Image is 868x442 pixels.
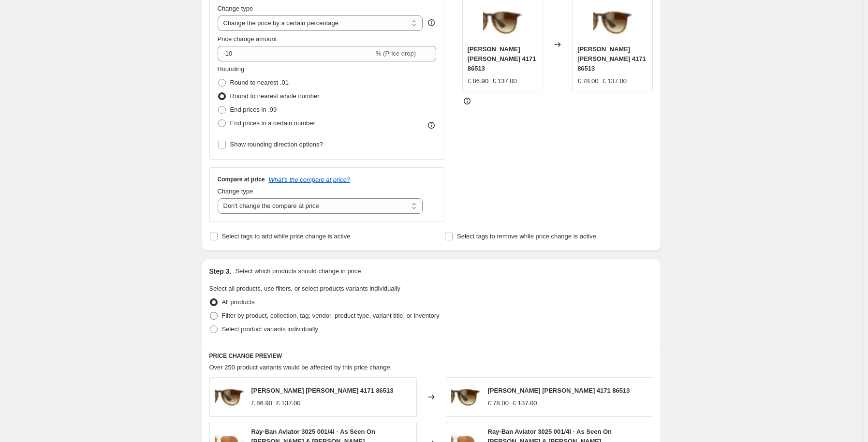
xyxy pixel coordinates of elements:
[488,399,509,407] span: £ 78.00
[222,325,318,333] span: Select product variants individually
[222,298,255,306] span: All products
[230,119,315,127] span: End prices in a certain number
[269,176,351,183] button: What's the compare at price?
[457,233,596,240] span: Select tags to remove while price change is active
[603,77,627,85] span: £ 137.00
[230,141,323,148] span: Show rounding direction options?
[222,312,440,319] span: Filter by product, collection, tag, vendor, product type, variant title, or inventory
[209,352,653,360] h6: PRICE CHANGE PREVIEW
[427,18,436,28] div: help
[488,387,630,394] span: [PERSON_NAME] [PERSON_NAME] 4171 86513
[209,266,232,276] h2: Step 3.
[593,3,632,42] img: ray-ban-erika-4171-86513-hd-1_80x.jpg
[577,77,598,85] span: £ 78.00
[218,176,265,183] h3: Compare at price
[468,77,488,85] span: £ 86.90
[230,92,320,100] span: Round to nearest whole number
[251,387,394,394] span: [PERSON_NAME] [PERSON_NAME] 4171 86513
[251,399,272,407] span: £ 86.90
[215,383,244,412] img: ray-ban-erika-4171-86513-hd-1_80x.jpg
[230,79,289,86] span: Round to nearest .01
[513,399,537,407] span: £ 137.00
[218,188,253,195] span: Change type
[483,3,522,42] img: ray-ban-erika-4171-86513-hd-1_80x.jpg
[218,65,245,73] span: Rounding
[218,46,374,61] input: -15
[492,77,517,85] span: £ 137.00
[222,233,351,240] span: Select tags to add while price change is active
[276,399,301,407] span: £ 137.00
[577,45,646,72] span: [PERSON_NAME] [PERSON_NAME] 4171 86513
[451,383,480,412] img: ray-ban-erika-4171-86513-hd-1_80x.jpg
[468,45,536,72] span: [PERSON_NAME] [PERSON_NAME] 4171 86513
[218,35,277,43] span: Price change amount
[218,5,253,12] span: Change type
[376,50,416,57] span: % (Price drop)
[209,364,392,371] span: Over 250 product variants would be affected by this price change:
[230,106,277,113] span: End prices in .99
[209,285,400,292] span: Select all products, use filters, or select products variants individually
[235,266,361,276] p: Select which products should change in price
